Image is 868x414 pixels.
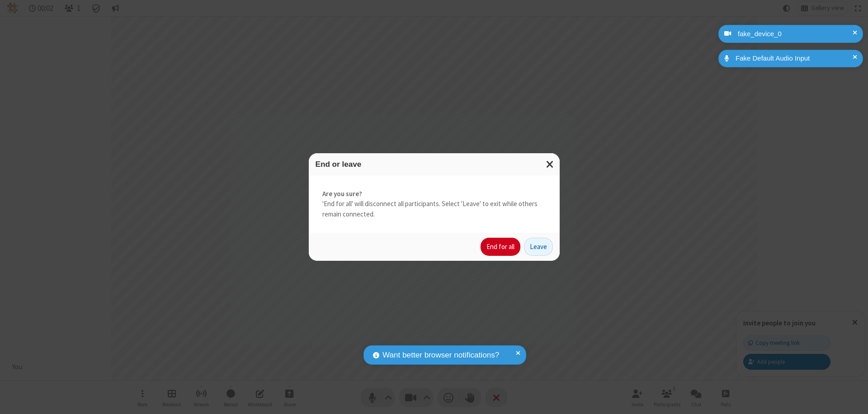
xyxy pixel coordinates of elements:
[735,29,856,39] div: fake_device_0
[541,153,560,175] button: Close modal
[524,238,553,256] button: Leave
[322,189,546,199] strong: Are you sure?
[732,53,856,64] div: Fake Default Audio Input
[309,175,560,233] div: 'End for all' will disconnect all participants. Select 'Leave' to exit while others remain connec...
[316,160,553,169] h3: End or leave
[382,349,499,361] span: Want better browser notifications?
[481,238,520,256] button: End for all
